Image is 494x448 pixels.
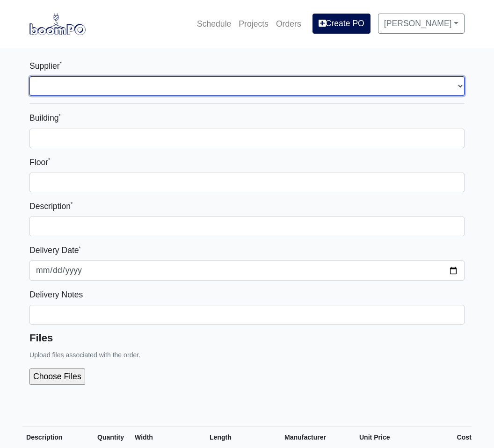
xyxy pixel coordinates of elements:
[29,59,62,72] label: Supplier
[29,244,81,257] label: Delivery Date
[29,13,86,35] img: boomPO
[378,14,465,33] a: [PERSON_NAME]
[312,14,370,33] a: Create PO
[193,14,235,34] a: Schedule
[29,351,140,359] small: Upload files associated with the order.
[29,156,50,169] label: Floor
[29,111,61,124] label: Building
[235,14,272,34] a: Projects
[29,332,465,344] h5: Files
[26,434,62,441] span: Description
[29,288,83,301] label: Delivery Notes
[272,14,305,34] a: Orders
[29,200,73,213] label: Description
[29,260,465,280] input: mm-dd-yyyy
[29,369,185,384] input: Choose Files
